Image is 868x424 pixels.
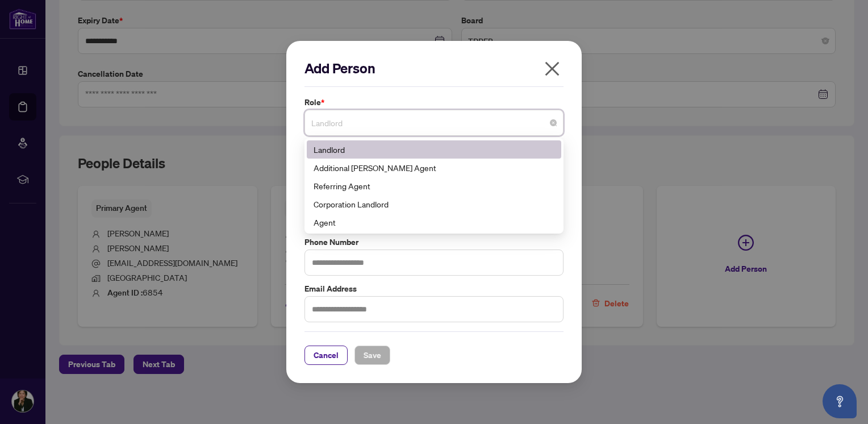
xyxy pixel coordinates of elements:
[307,177,561,195] div: Referring Agent
[354,346,390,365] button: Save
[550,119,557,126] span: close-circle
[304,59,564,77] h2: Add Person
[311,112,557,134] span: Landlord
[304,236,564,248] label: Phone Number
[307,213,561,231] div: Agent
[314,143,554,156] div: Landlord
[314,198,554,210] div: Corporation Landlord
[823,384,857,418] button: Open asap
[314,180,554,192] div: Referring Agent
[307,159,561,177] div: Additional RAHR Agent
[307,195,561,213] div: Corporation Landlord
[304,346,348,365] button: Cancel
[543,60,561,78] span: close
[304,282,564,295] label: Email Address
[307,140,561,159] div: Landlord
[314,161,554,174] div: Additional [PERSON_NAME] Agent
[314,216,554,228] div: Agent
[304,96,564,109] label: Role
[314,346,339,364] span: Cancel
